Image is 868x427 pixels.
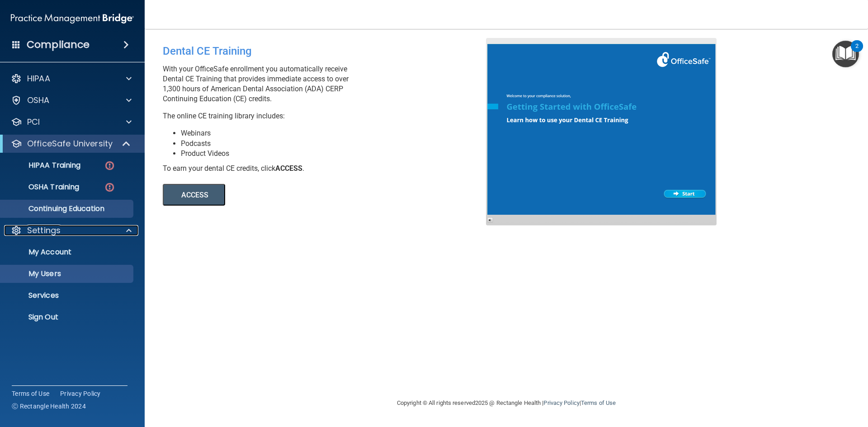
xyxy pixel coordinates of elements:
[11,117,132,127] a: PCI
[581,399,616,406] a: Terms of Use
[6,248,129,257] p: My Account
[60,389,101,398] a: Privacy Policy
[11,95,132,106] a: OSHA
[27,138,113,149] p: OfficeSafe University
[104,182,115,193] img: danger-circle.6113f641.png
[11,9,134,28] img: PMB logo
[163,38,493,64] div: Dental CE Training
[11,73,132,84] a: HIPAA
[855,46,859,58] div: 2
[27,117,40,127] p: PCI
[27,95,50,106] p: OSHA
[6,269,129,278] p: My Users
[6,291,129,300] p: Services
[6,161,80,170] p: HIPAA Training
[275,164,302,173] b: ACCESS
[181,139,493,149] li: Podcasts
[11,138,131,149] a: OfficeSafe University
[181,128,493,138] li: Webinars
[163,111,493,121] p: The online CE training library includes:
[6,313,129,322] p: Sign Out
[12,402,86,411] span: Ⓒ Rectangle Health 2024
[27,38,90,51] h4: Compliance
[104,160,115,171] img: danger-circle.6113f641.png
[181,149,493,159] li: Product Videos
[6,183,79,192] p: OSHA Training
[163,64,493,104] p: With your OfficeSafe enrollment you automatically receive Dental CE Training that provides immedi...
[27,73,50,84] p: HIPAA
[832,41,859,67] button: Open Resource Center, 2 new notifications
[11,225,132,236] a: Settings
[6,204,129,213] p: Continuing Education
[543,399,579,406] a: Privacy Policy
[27,225,61,236] p: Settings
[341,389,671,418] div: Copyright © All rights reserved 2025 @ Rectangle Health | |
[163,184,225,206] button: ACCESS
[163,192,410,199] a: ACCESS
[712,363,857,399] iframe: Drift Widget Chat Controller
[12,389,49,398] a: Terms of Use
[163,164,493,174] div: To earn your dental CE credits, click .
